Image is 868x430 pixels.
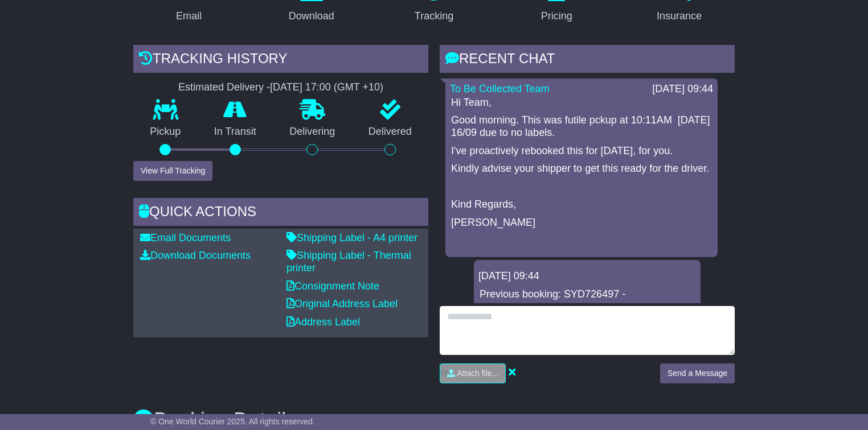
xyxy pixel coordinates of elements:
[450,83,550,94] a: To Be Collected Team
[657,9,702,24] div: Insurance
[150,417,315,426] span: © One World Courier 2025. All rights reserved.
[415,9,453,24] div: Tracking
[451,217,712,229] p: [PERSON_NAME]
[273,126,352,138] p: Delivering
[451,97,712,109] p: Hi Team,
[480,288,695,301] p: Previous booking: SYD726497 -
[198,126,273,138] p: In Transit
[133,198,428,229] div: Quick Actions
[289,9,334,24] div: Download
[286,232,417,243] a: Shipping Label - A4 printer
[133,161,212,181] button: View Full Tracking
[451,163,712,175] p: Kindly advise your shipper to get this ready for the driver.
[451,114,712,139] p: Good morning. This was futile pckup at 10:11AM [DATE] 16/09 due to no labels.
[176,9,202,24] div: Email
[541,9,572,24] div: Pricing
[478,270,696,283] div: [DATE] 09:44
[286,298,398,309] a: Original Address Label
[286,280,379,292] a: Consignment Note
[133,45,428,76] div: Tracking history
[133,81,428,94] div: Estimated Delivery -
[451,199,712,211] p: Kind Regards,
[133,126,198,138] p: Pickup
[652,83,713,96] div: [DATE] 09:44
[286,250,411,274] a: Shipping Label - Thermal printer
[140,232,231,243] a: Email Documents
[286,316,360,328] a: Address Label
[270,81,383,94] div: [DATE] 17:00 (GMT +10)
[660,363,735,383] button: Send a Message
[140,250,251,261] a: Download Documents
[352,126,429,138] p: Delivered
[440,45,735,76] div: RECENT CHAT
[451,145,712,158] p: I've proactively rebooked this for [DATE], for you.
